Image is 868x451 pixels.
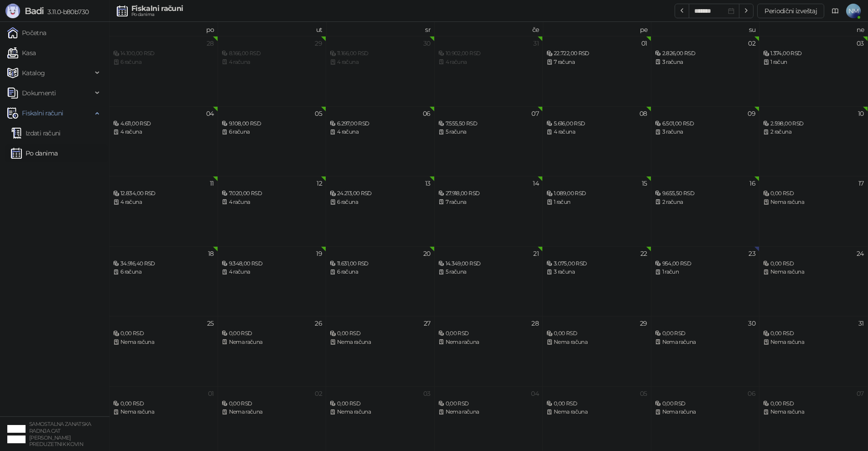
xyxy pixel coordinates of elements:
div: 02 [748,40,755,47]
div: 14.100,00 RSD [113,49,214,58]
td: 2025-08-02 [651,36,760,106]
div: 20 [423,250,431,257]
td: 2025-08-17 [759,176,868,246]
div: 06 [423,110,431,117]
td: 2025-08-09 [651,106,760,176]
div: 25 [207,320,214,327]
td: 2025-08-27 [326,316,435,386]
div: 04 [206,110,214,117]
div: 05 [315,110,322,117]
div: 29 [640,320,647,327]
td: 2025-08-22 [543,246,651,316]
div: 0,00 RSD [546,399,647,408]
div: 0,00 RSD [763,259,864,268]
td: 2025-08-11 [109,176,218,246]
div: Nema računa [330,408,431,416]
div: 1.374,00 RSD [763,49,864,58]
div: 6.297,00 RSD [330,119,431,128]
th: su [651,22,760,36]
div: 31 [533,40,539,47]
div: Fiskalni računi [131,5,183,12]
div: 0,00 RSD [546,329,647,338]
div: 03 [857,40,864,47]
div: 28 [207,40,214,47]
div: 22 [640,250,647,257]
div: 01 [208,390,214,397]
img: Logo [5,4,20,18]
div: 5 računa [438,128,539,136]
div: 21 [533,250,539,257]
div: 01 [641,40,647,47]
div: 23 [748,250,755,257]
div: 14.349,00 RSD [438,259,539,268]
div: 954,00 RSD [655,259,756,268]
div: 31 [858,320,864,327]
div: 11.631,00 RSD [330,259,431,268]
div: 19 [316,250,322,257]
div: 0,00 RSD [222,329,322,338]
div: 15 [642,180,647,187]
div: Nema računa [222,408,322,416]
div: 17 [858,180,864,187]
button: Periodični izveštaj [757,4,824,18]
div: 29 [315,40,322,47]
div: Nema računa [763,338,864,347]
div: 03 [423,390,431,397]
div: 28 [531,320,539,327]
div: 7 računa [438,198,539,207]
div: 4 računa [546,128,647,136]
div: 8.166,00 RSD [222,49,322,58]
div: 5.616,00 RSD [546,119,647,128]
th: ut [218,22,327,36]
div: 6 računa [222,128,322,136]
div: 0,00 RSD [113,399,214,408]
td: 2025-08-03 [759,36,868,106]
div: 4 računa [222,268,322,276]
img: 64x64-companyLogo-ae27db6e-dfce-48a1-b68e-83471bd1bffd.png [7,425,26,443]
div: 4 računa [222,198,322,207]
div: Nema računa [763,268,864,276]
td: 2025-08-20 [326,246,435,316]
div: 3 računa [546,268,647,276]
div: 2 računa [655,198,756,207]
div: 08 [639,110,647,117]
div: 9.655,50 RSD [655,189,756,198]
a: Po danima [11,144,57,162]
div: Nema računa [655,408,756,416]
th: po [109,22,218,36]
div: 11.166,00 RSD [330,49,431,58]
td: 2025-08-30 [651,316,760,386]
small: SAMOSTALNA ZANATSKA RADNJA CAT [PERSON_NAME] PREDUZETNIK KOVIN [29,421,91,447]
div: Nema računa [546,338,647,347]
div: 6 računa [113,58,214,67]
div: 02 [315,390,322,397]
div: 7 računa [546,58,647,67]
div: 6 računa [330,198,431,207]
td: 2025-08-24 [759,246,868,316]
div: 04 [531,390,539,397]
td: 2025-07-30 [326,36,435,106]
div: 6.501,00 RSD [655,119,756,128]
div: 30 [748,320,755,327]
th: ne [759,22,868,36]
div: 0,00 RSD [222,399,322,408]
div: 26 [315,320,322,327]
td: 2025-08-14 [435,176,543,246]
div: Nema računa [655,338,756,347]
div: 0,00 RSD [113,329,214,338]
div: 1 račun [763,58,864,67]
div: 07 [531,110,539,117]
div: 4 računa [330,58,431,67]
td: 2025-07-31 [435,36,543,106]
div: 2.826,00 RSD [655,49,756,58]
td: 2025-08-19 [218,246,327,316]
div: Nema računa [546,408,647,416]
div: 4 računa [438,58,539,67]
td: 2025-08-28 [435,316,543,386]
div: 3.075,00 RSD [546,259,647,268]
div: 18 [208,250,214,257]
td: 2025-08-07 [435,106,543,176]
div: Nema računa [763,198,864,207]
div: 0,00 RSD [330,399,431,408]
th: če [435,22,543,36]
